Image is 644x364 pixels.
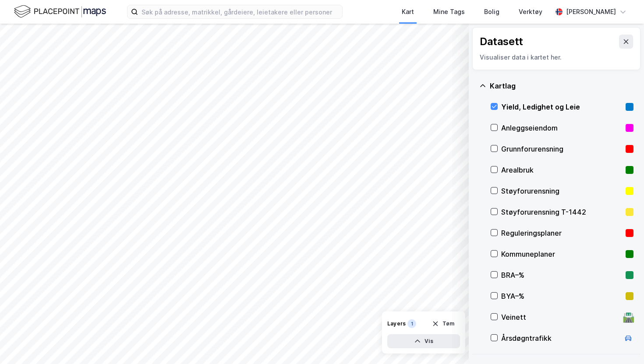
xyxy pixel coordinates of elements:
[501,207,622,217] div: Støyforurensning T-1442
[600,322,644,364] div: Kontrollprogram for chat
[501,249,622,259] div: Kommuneplaner
[480,35,523,49] div: Datasett
[14,4,106,19] img: logo.f888ab2527a4732fd821a326f86c7f29.svg
[501,333,619,343] div: Årsdøgntrafikk
[501,270,622,280] div: BRA–%
[501,186,622,196] div: Støyforurensning
[501,123,622,133] div: Anleggseiendom
[433,7,465,17] div: Mine Tags
[387,320,406,327] div: Layers
[501,291,622,301] div: BYA–%
[519,7,542,17] div: Verktøy
[501,165,622,175] div: Arealbruk
[566,7,616,17] div: [PERSON_NAME]
[138,5,342,18] input: Søk på adresse, matrikkel, gårdeiere, leietakere eller personer
[402,7,414,17] div: Kart
[426,317,460,331] button: Tøm
[600,322,644,364] iframe: Chat Widget
[407,319,416,328] div: 1
[501,144,622,154] div: Grunnforurensning
[480,52,633,63] div: Visualiser data i kartet her.
[490,81,633,91] div: Kartlag
[501,102,622,112] div: Yield, Ledighet og Leie
[387,334,460,348] button: Vis
[501,228,622,238] div: Reguleringsplaner
[501,312,619,322] div: Veinett
[623,311,634,323] div: 🛣️
[484,7,499,17] div: Bolig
